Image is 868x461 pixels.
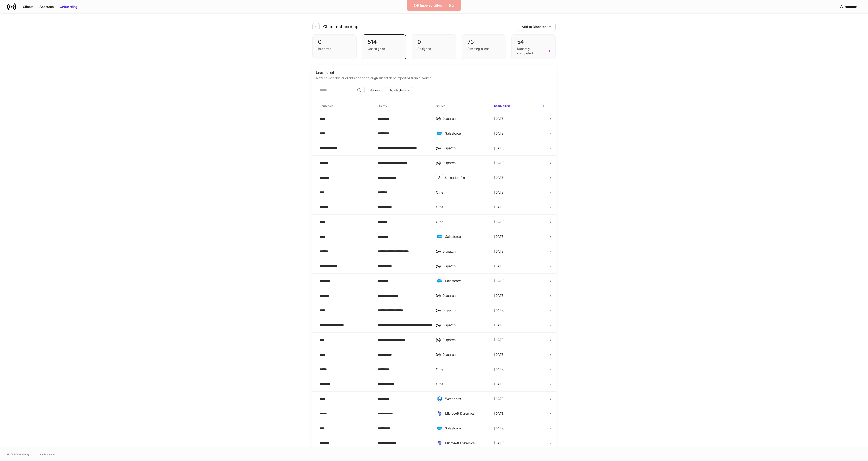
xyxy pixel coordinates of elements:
[467,38,500,46] div: 73
[442,352,487,357] div: Dispatch
[442,264,487,268] div: Dispatch
[494,352,505,357] p: [DATE]
[436,104,445,108] h6: Source
[434,102,489,111] span: Source
[312,34,357,59] div: 0Imported
[494,411,505,416] p: [DATE]
[432,200,491,215] td: Other
[20,3,37,10] button: Clients
[432,377,491,392] td: Other
[442,308,487,313] div: Dispatch
[390,88,406,93] div: Ready since
[368,47,385,51] div: Unassigned
[39,452,55,456] a: Data Disclaimer
[494,220,505,224] p: [DATE]
[362,34,406,59] div: 514Unassigned
[37,3,57,10] button: Accounts
[511,34,556,59] div: 54Recently completed
[494,441,505,445] p: [DATE]
[445,175,487,180] div: Uploaded file
[445,131,487,136] div: Salesforce
[494,104,510,108] h6: Ready since
[442,293,487,298] div: Dispatch
[412,34,456,59] div: 0Assigned
[494,131,505,136] p: [DATE]
[522,25,546,29] div: Add to Dispatch
[378,104,387,108] h6: Clients
[494,190,505,195] p: [DATE]
[518,23,556,31] button: Add to Dispatch
[417,38,450,46] div: 0
[517,47,546,56] div: Recently completed
[445,397,487,401] div: Wealthbox
[494,397,505,401] p: [DATE]
[442,146,487,150] div: Dispatch
[494,279,505,283] p: [DATE]
[437,440,442,446] img: sIOyOZvWb5kUEAwh5D03bPzsWHrUXBSdsWHDhg8Ma8+nBQBvlija69eFAv+snJUCyn8AqO+ElBnIpgMAAAAASUVORK5CYII=
[494,338,505,342] p: [DATE]
[494,175,505,180] p: [DATE]
[462,34,506,59] div: 73Awaiting client
[494,323,505,327] p: [DATE]
[494,116,505,121] p: [DATE]
[494,205,505,209] p: [DATE]
[39,5,54,9] div: Accounts
[376,102,430,111] span: Clients
[437,411,442,416] img: sIOyOZvWb5kUEAwh5D03bPzsWHrUXBSdsWHDhg8Ma8+nBQBvlija69eFAv+snJUCyn8AqO+ElBnIpgMAAAAASUVORK5CYII=
[492,101,547,111] span: Ready since
[494,293,505,298] p: [DATE]
[417,47,431,51] div: Assigned
[57,3,81,10] button: Onboarding
[445,441,487,445] div: Microsoft Dynamics
[411,2,445,9] button: Exit Impersonation
[445,279,487,283] div: Salesforce
[318,47,332,51] div: Imported
[368,87,386,94] button: Source
[7,452,30,456] span: © 2025 OneAdvisory
[494,367,505,372] p: [DATE]
[432,362,491,377] td: Other
[60,5,78,9] div: Onboarding
[449,3,455,8] div: Blur
[320,104,333,108] h6: Household
[442,338,487,342] div: Dispatch
[445,234,487,239] div: Salesforce
[316,70,552,75] div: Unassigned
[318,102,372,111] span: Household
[388,87,412,94] button: Ready since
[494,161,505,165] p: [DATE]
[494,382,505,386] p: [DATE]
[316,75,552,80] div: New households or clients added through Dispatch or imported from a source.
[494,234,505,239] p: [DATE]
[494,264,505,268] p: [DATE]
[370,88,380,93] div: Source
[494,308,505,313] p: [DATE]
[442,161,487,165] div: Dispatch
[494,146,505,150] p: [DATE]
[23,5,34,9] div: Clients
[432,185,491,200] td: Other
[445,426,487,431] div: Salesforce
[442,323,487,327] div: Dispatch
[445,411,487,416] div: Microsoft Dynamics
[318,38,351,46] div: 0
[323,24,358,29] h4: Client onboarding
[432,215,491,229] td: Other
[494,426,505,431] p: [DATE]
[414,3,442,8] div: Exit Impersonation
[467,47,489,51] div: Awaiting client
[368,38,401,46] div: 514
[442,249,487,254] div: Dispatch
[446,2,458,9] button: Blur
[442,116,487,121] div: Dispatch
[517,38,550,46] div: 54
[494,249,505,254] p: [DATE]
